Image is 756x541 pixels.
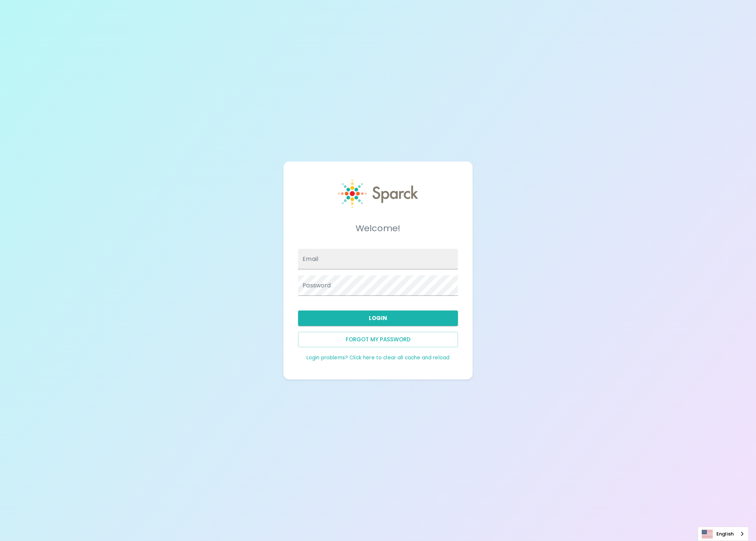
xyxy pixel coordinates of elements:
[698,527,749,541] aside: Language selected: English
[298,311,458,326] button: Login
[298,222,458,234] h5: Welcome!
[307,354,449,361] a: Login problems? Click here to clear all cache and reload
[698,527,748,541] a: English
[338,179,418,208] img: Sparck logo
[698,527,749,541] div: Language
[298,332,458,347] button: Forgot my password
